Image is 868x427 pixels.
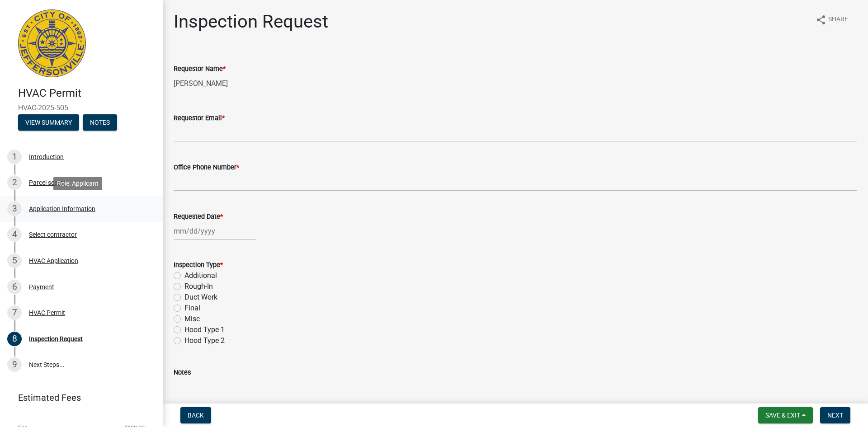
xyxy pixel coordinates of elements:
[174,222,256,240] input: mm/dd/yyyy
[174,11,328,33] h1: Inspection Request
[174,164,239,171] label: Office Phone Number
[184,335,225,346] label: Hood Type 2
[184,324,225,335] label: Hood Type 1
[18,9,86,77] img: City of Jeffersonville, Indiana
[7,389,148,407] a: Estimated Fees
[7,175,22,190] div: 2
[7,357,22,372] div: 9
[18,114,79,131] button: View Summary
[18,103,145,112] span: HVAC-2025-505
[29,336,83,342] div: Inspection Request
[174,115,225,122] label: Requestor Email
[816,14,826,25] i: share
[184,314,200,324] label: Misc
[29,231,77,238] div: Select contractor
[7,202,22,216] div: 3
[184,292,217,303] label: Duct Work
[758,407,813,423] button: Save & Exit
[827,412,843,419] span: Next
[174,66,226,72] label: Requestor Name
[184,281,213,292] label: Rough-In
[18,119,79,127] wm-modal-confirm: Summary
[174,370,191,376] label: Notes
[18,87,156,100] h4: HVAC Permit
[83,114,117,131] button: Notes
[188,412,204,419] span: Back
[83,119,117,127] wm-modal-confirm: Notes
[174,214,223,220] label: Requested Date
[808,11,855,28] button: shareShare
[53,177,102,190] div: Role: Applicant
[29,284,54,290] div: Payment
[184,303,200,314] label: Final
[29,258,78,264] div: HVAC Application
[29,206,95,212] div: Application Information
[180,407,211,423] button: Back
[7,305,22,320] div: 7
[828,14,848,25] span: Share
[820,407,850,423] button: Next
[7,332,22,346] div: 8
[29,154,64,160] div: Introduction
[7,227,22,242] div: 4
[7,280,22,294] div: 6
[29,179,67,186] div: Parcel search
[174,262,223,268] label: Inspection Type
[7,253,22,268] div: 5
[7,150,22,164] div: 1
[29,310,65,316] div: HVAC Permit
[184,270,217,281] label: Additional
[765,412,800,419] span: Save & Exit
